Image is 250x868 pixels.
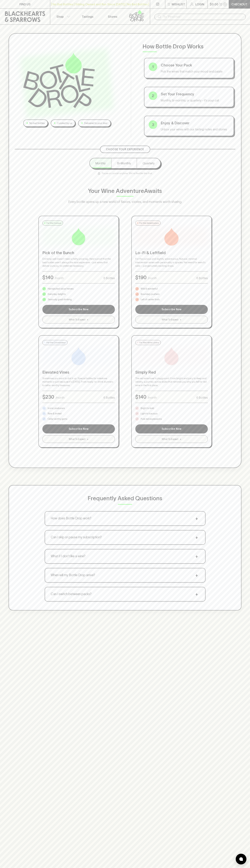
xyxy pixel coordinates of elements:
p: Lo-Fi & Leftfield [135,250,208,256]
p: Sometimes you want to dial it up. Special bottles for milestone moments or just because it's [DAT... [42,377,115,387]
p: For the Adventurous [139,221,159,225]
p: Wishlist [172,2,185,6]
button: Bi-Monthly [111,158,137,168]
p: Handpicked value heroes [48,287,73,291]
p: Your Wine Adventure [88,187,162,195]
p: FIND US [19,2,31,6]
p: Checkout [231,2,247,6]
p: Every bottle opens up a new world of flavors, stories, and moments worth sharing. [54,199,197,204]
span: What To Expect [162,318,178,321]
button: Subscribe Now [135,305,208,314]
p: Stores [108,14,117,19]
input: Try "Pinot noir" [163,14,243,20]
p: Seriously good drinking [48,298,72,301]
p: Pause or cancel anytime. We're flexible like that. [98,171,153,175]
button: Subscribe Now [42,305,115,314]
p: /month [55,276,64,280]
button: What To Expect+ [42,316,115,323]
p: Unbox your wines with our tasting notes and stories [161,127,229,131]
button: Subscribe Now [42,424,115,433]
img: Pick of the Bunch [70,228,88,246]
a: Stores [100,9,125,24]
p: 6 Bottles [103,395,115,400]
button: Can I switch between packs?+ [45,587,205,601]
div: 1 [149,63,157,71]
span: + [180,437,181,441]
button: What To Expect+ [135,435,208,443]
img: Elevated Vines [70,347,88,365]
span: + [87,318,88,321]
p: The red wine lover's playground. From bright and juicy to deep and velvety, a journey across styl... [135,377,208,387]
p: Light to luscious [141,412,157,415]
p: Left of center finds [141,298,160,301]
p: $ 140 [42,274,53,281]
button: Quarterly [137,158,160,168]
p: Choose Your Experience [106,148,144,151]
p: When will my Bottle Drop arrive? [51,573,95,578]
p: Enjoy & Discover [161,120,229,126]
span: + [87,437,88,441]
img: bubble-icon [239,857,243,861]
p: Choose Your Pack [161,63,229,68]
p: Boundary pushers [141,292,159,296]
p: Frequently Asked Questions [88,494,162,503]
p: Curated by us [57,121,72,125]
button: When will my Bottle Drop arrive?+ [45,568,205,582]
p: Shop [56,14,64,19]
button: Monthly [90,158,111,168]
p: Pick of the Bunch [42,250,115,256]
span: What To Expect [69,437,85,441]
button: Shop [50,9,75,24]
span: + [194,535,199,540]
p: Simply Red [135,369,208,375]
button: Subscribe Now [135,424,208,433]
a: Tastings [75,9,100,24]
button: What To Expect+ [135,316,208,323]
p: What if I don't like a wine? [51,554,85,559]
p: For the Connoisseur [46,341,66,344]
p: No bad bottles [29,121,45,125]
p: Elevated Vines [42,369,115,375]
p: Cellar worthy gems [48,417,67,421]
span: What To Expect [162,437,178,441]
p: For Red Wine Lovers [139,341,159,344]
p: 6 Bottles [196,276,208,280]
button: How does Bottle Drop work?+ [45,512,205,525]
span: + [194,516,199,521]
p: Can I skip or pause my subscription? [51,535,102,540]
div: 2 [149,91,157,100]
p: For the curious and slightly adventurous. Natural, minimal intervention wines with personality in... [135,257,208,268]
img: Bottle Drop [23,53,95,108]
p: 0 [224,3,226,5]
p: Everyday delights [48,292,66,296]
p: Delivered to your door [84,121,108,125]
button: Can I skip or pause my subscription?+ [45,530,205,544]
p: How Bottle Drop Works [143,42,236,51]
button: What To Expect+ [42,435,115,443]
p: $ 190 [135,274,147,281]
p: Drinking well doesn't need a hefty price tag. Here's proof that the best bottles aren't always th... [42,257,115,268]
p: Wild & wonderful [141,287,158,291]
p: /month [56,395,65,400]
span: + [180,318,181,321]
p: Login [195,2,204,6]
p: Rare & limited [48,412,61,415]
p: Monthly, bi-monthly, or quarterly - it's your call [161,98,229,103]
p: 6 Bottles [103,276,115,280]
p: Can I switch between packs? [51,592,91,597]
span: What To Expect [69,318,85,321]
p: $0.00 [210,2,218,6]
p: How does Bottle Drop work? [51,516,91,521]
p: Bright to bold [141,406,154,410]
p: /month [148,276,157,280]
p: $ 140 [135,393,146,401]
button: What if I don't like a wine?+ [45,549,205,563]
p: Pure red expressions [141,417,162,421]
p: $ 230 [42,393,54,401]
p: For the Curious [46,221,61,225]
span: Awaits [144,188,162,194]
span: + [194,592,199,597]
div: 3 [149,120,157,129]
p: /month [148,395,157,400]
span: + [194,554,199,559]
